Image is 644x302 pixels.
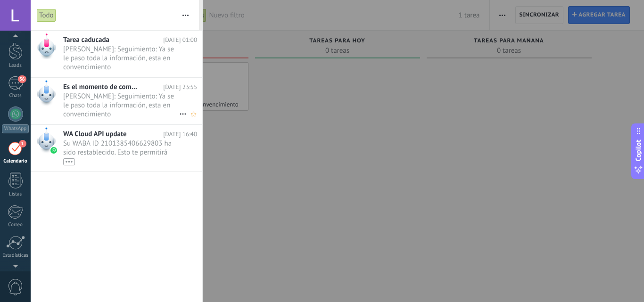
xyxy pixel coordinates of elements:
span: [DATE] 16:40 [163,130,197,139]
div: ••• [63,158,75,165]
span: 1 [19,140,26,147]
div: Listas [2,191,29,197]
div: WhatsApp [2,124,29,133]
div: Estadísticas [2,253,29,259]
div: Chats [2,93,29,99]
a: WA Cloud API update [DATE] 16:40 Su WABA ID 2101385406629803 ha sido restablecido. Esto te permit... [31,125,202,171]
span: Copilot [634,139,643,161]
span: [PERSON_NAME]: Seguimiento: Ya se le paso toda la información, esta en convencimiento [63,92,179,118]
img: waba.svg [50,147,57,154]
span: [PERSON_NAME]: Seguimiento: Ya se le paso toda la información, esta en convencimiento [63,45,179,71]
a: Tarea caducada [DATE] 01:00 [PERSON_NAME]: Seguimiento: Ya se le paso toda la información, esta e... [31,31,202,77]
div: Correo [2,222,29,228]
div: Todo [37,8,56,22]
span: WA Cloud API update [63,130,127,139]
span: Su WABA ID 2101385406629803 ha sido restablecido. Esto te permitirá continuar enviando y recibien... [63,139,179,165]
span: [DATE] 01:00 [163,35,197,44]
span: 36 [18,75,26,83]
span: Tarea caducada [63,35,109,44]
a: Es el momento de completar la tarea!! [DATE] 23:55 [PERSON_NAME]: Seguimiento: Ya se le paso toda... [31,78,202,124]
span: [DATE] 23:55 [163,82,197,91]
span: Es el momento de completar la tarea!! [63,82,139,91]
div: Calendario [2,158,29,164]
div: Leads [2,63,29,69]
